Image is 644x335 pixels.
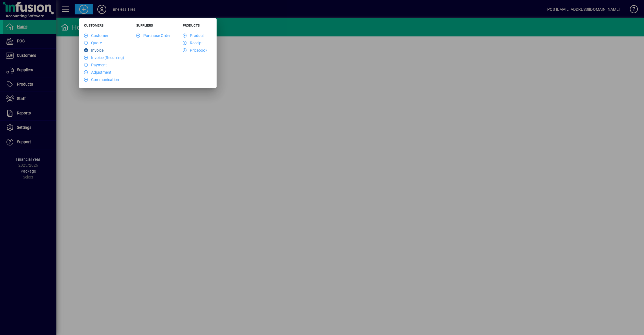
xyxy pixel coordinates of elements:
[84,41,102,45] a: Quote
[84,23,124,29] h5: Customers
[136,23,171,29] h5: Suppliers
[84,70,111,75] a: Adjustment
[84,55,124,60] a: Invoice (Recurring)
[183,48,207,53] a: Pricebook
[183,23,207,29] h5: Products
[84,33,108,38] a: Customer
[84,77,119,82] a: Communication
[84,63,107,67] a: Payment
[183,41,203,45] a: Receipt
[183,33,204,38] a: Product
[84,48,104,53] a: Invoice
[136,33,171,38] a: Purchase Order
